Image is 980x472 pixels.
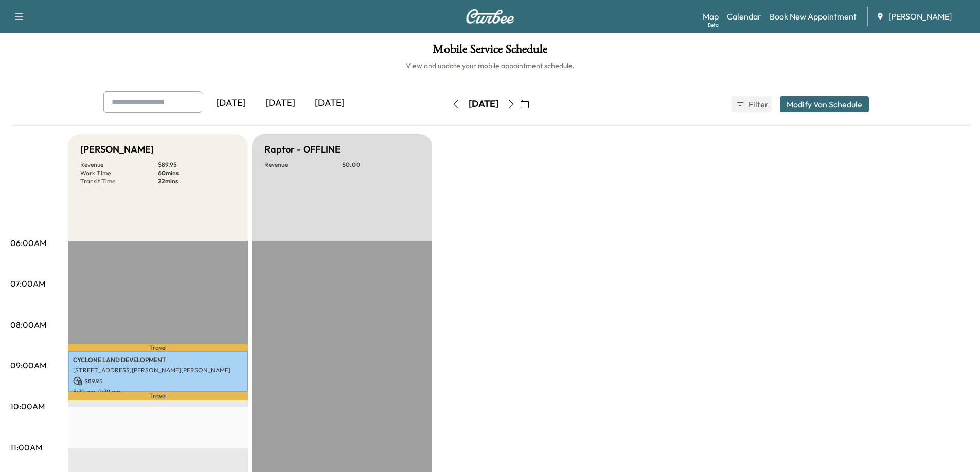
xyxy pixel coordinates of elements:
p: 07:00AM [10,277,45,290]
p: 06:00AM [10,237,46,249]
h5: Raptor - OFFLINE [264,142,341,157]
p: 08:00AM [10,318,46,331]
p: 09:00AM [10,359,46,371]
a: Calendar [727,10,761,23]
button: Modify Van Schedule [780,96,869,112]
p: $ 0.00 [342,161,420,169]
div: Beta [708,21,719,29]
h1: Mobile Service Schedule [10,43,970,61]
p: $ 89.95 [158,161,236,169]
p: Revenue [264,161,342,169]
h5: [PERSON_NAME] [80,142,154,157]
p: $ 89.95 [73,376,243,386]
button: Filter [732,96,772,112]
p: 10:00AM [10,400,45,412]
p: 60 mins [158,169,236,177]
div: [DATE] [469,98,498,110]
a: MapBeta [703,10,719,23]
p: [STREET_ADDRESS][PERSON_NAME][PERSON_NAME] [73,366,243,374]
div: [DATE] [305,91,354,115]
img: Curbee Logo [466,9,515,24]
p: Travel [68,344,248,350]
a: Book New Appointment [770,10,857,23]
h6: View and update your mobile appointment schedule. [10,61,970,71]
p: Travel [68,392,248,400]
p: Work Time [80,169,158,177]
span: [PERSON_NAME] [888,10,952,23]
p: 11:00AM [10,441,42,454]
div: [DATE] [206,91,256,115]
p: 22 mins [158,177,236,185]
div: [DATE] [256,91,305,115]
p: 8:39 am - 9:39 am [73,388,243,396]
p: Revenue [80,161,158,169]
p: CYCLONE LAND DEVELOPMENT [73,356,243,364]
p: Transit Time [80,177,158,185]
span: Filter [749,98,767,110]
